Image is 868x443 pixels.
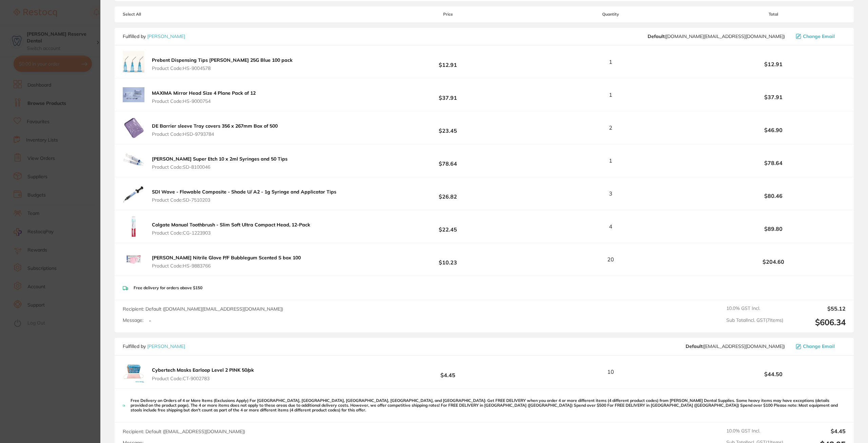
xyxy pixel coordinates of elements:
[686,343,703,349] b: Default
[150,222,312,236] button: Colgate Manual Toothbrush - Slim Soft Ultra Compact Head, 12-Pack Product Code:CG-1223903
[123,306,283,312] span: Recipient: Default ( [DOMAIN_NAME][EMAIL_ADDRESS][DOMAIN_NAME] )
[123,216,144,237] img: dGZod29pag
[123,34,185,39] p: Fulfilled by
[609,125,612,131] span: 2
[150,189,338,203] button: SDI Wave - Flowable Composite - Shade U/ A2 - 1g Syringe and Applicator Tips Product Code:SD-7510203
[794,343,846,349] button: Change Email
[376,154,520,167] b: $78.64
[150,90,258,104] button: MAXIMA Mirror Head Size 4 Plane Pack of 12 Product Code:HS-9000754
[376,187,520,200] b: $26.82
[789,428,846,434] output: $4.45
[520,12,701,17] span: Quantity
[123,317,143,323] label: Message:
[726,428,783,434] span: 10.0 % GST Incl.
[701,160,846,166] b: $78.64
[147,343,185,349] a: [PERSON_NAME]
[376,253,520,265] b: $10.23
[150,57,295,71] button: Prebent Dispensing Tips [PERSON_NAME] 25G Blue 100 pack Product Code:HS-9004578
[376,12,520,17] span: Price
[123,183,144,204] img: ZjlzZGg1dA
[152,123,278,129] b: DE Barrier sleeve Tray covers 356 x 267mm Box of 500
[609,59,612,65] span: 1
[152,131,278,137] span: Product Code: HSD-9793784
[609,190,612,197] span: 3
[152,376,254,381] span: Product Code: CT-9002783
[123,117,144,139] img: YmdpZjRrZA
[789,306,846,312] output: $55.12
[648,34,785,39] span: customer.care@henryschein.com.au
[152,255,301,261] b: [PERSON_NAME] Nitrile Glove P/F Bubblegum Scented S box 100
[150,123,280,137] button: DE Barrier sleeve Tray covers 356 x 267mm Box of 500 Product Code:HSD-9793784
[152,66,293,71] span: Product Code: HS-9004578
[123,248,144,270] img: cG4ycDF6aw
[152,98,256,104] span: Product Code: HS-9000754
[123,12,191,17] span: Select All
[376,366,520,378] b: $4.45
[701,12,846,17] span: Total
[701,226,846,232] b: $89.80
[648,33,665,39] b: Default
[607,256,614,262] span: 20
[701,193,846,199] b: $80.46
[123,84,144,106] img: M2FlbmpsMg
[134,285,202,290] p: Free delivery for orders above $150
[123,51,144,73] img: bXk1eXlvMQ
[152,164,288,170] span: Product Code: SD-8100046
[686,344,785,349] span: save@adamdental.com.au
[123,344,185,349] p: Fulfilled by
[152,222,310,228] b: Colgate Manual Toothbrush - Slim Soft Ultra Compact Head, 12-Pack
[152,189,336,195] b: SDI Wave - Flowable Composite - Shade U/ A2 - 1g Syringe and Applicator Tips
[376,88,520,101] b: $37.91
[701,61,846,67] b: $12.91
[152,197,336,203] span: Product Code: SD-7510203
[150,367,256,381] button: Cybertech Masks Earloop Level 2 PINK 50/pk Product Code:CT-9002783
[376,121,520,134] b: $23.45
[376,55,520,68] b: $12.91
[150,156,290,170] button: [PERSON_NAME] Super Etch 10 x 2ml Syringes and 50 Tips Product Code:SD-8100046
[123,428,245,435] span: Recipient: Default ( [EMAIL_ADDRESS][DOMAIN_NAME] )
[609,158,612,164] span: 1
[152,263,301,269] span: Product Code: HS-9883766
[803,34,835,39] span: Change Email
[701,371,846,377] b: $44.50
[131,398,846,413] p: Free Delivery on Orders of 4 or More Items (Exclusions Apply) For [GEOGRAPHIC_DATA], [GEOGRAPHIC_...
[789,317,846,327] output: $606.34
[609,223,612,229] span: 4
[701,94,846,100] b: $37.91
[701,127,846,133] b: $46.90
[376,220,520,233] b: $22.45
[794,33,846,39] button: Change Email
[152,90,256,96] b: MAXIMA Mirror Head Size 4 Plane Pack of 12
[150,255,303,269] button: [PERSON_NAME] Nitrile Glove P/F Bubblegum Scented S box 100 Product Code:HS-9883766
[147,33,185,39] a: [PERSON_NAME]
[701,259,846,265] b: $204.60
[726,306,783,312] span: 10.0 % GST Incl.
[607,369,614,375] span: 10
[152,156,288,162] b: [PERSON_NAME] Super Etch 10 x 2ml Syringes and 50 Tips
[149,317,151,324] p: -
[152,57,293,63] b: Prebent Dispensing Tips [PERSON_NAME] 25G Blue 100 pack
[152,230,310,236] span: Product Code: CG-1223903
[123,361,144,383] img: Mnl6NGt4Zw
[609,92,612,98] span: 1
[803,344,835,349] span: Change Email
[123,150,144,171] img: bmFoNWF6ag
[726,317,783,327] span: Sub Total Incl. GST ( 7 Items)
[152,367,254,373] b: Cybertech Masks Earloop Level 2 PINK 50/pk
